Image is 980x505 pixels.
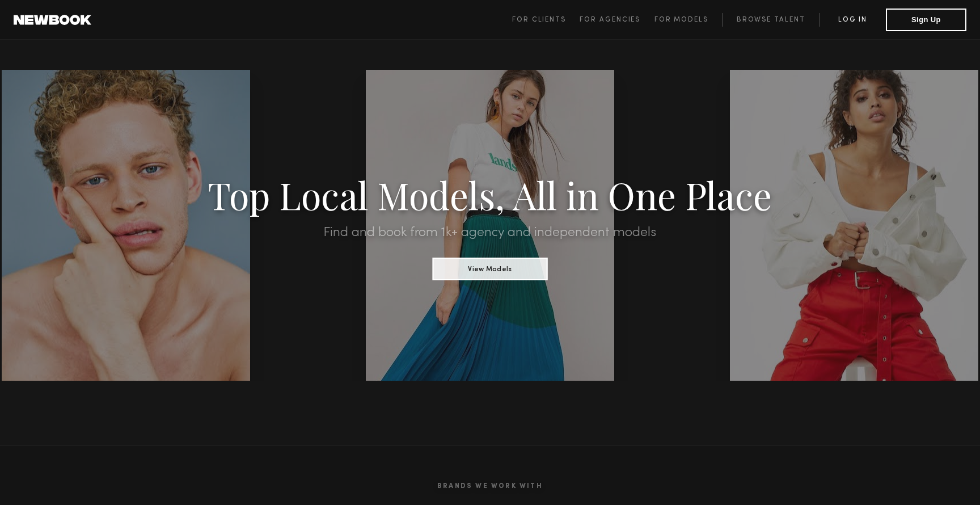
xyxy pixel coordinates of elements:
a: Browse Talent [722,13,819,27]
a: View Models [432,262,547,274]
h1: Top Local Models, All in One Place [74,177,907,212]
button: Sign Up [886,9,966,31]
span: For Agencies [580,16,640,23]
h2: Brands We Work With [150,469,830,504]
a: For Models [654,13,723,27]
h2: Find and book from 1k+ agency and independent models [74,226,907,239]
a: For Agencies [580,13,654,27]
span: For Clients [512,16,566,23]
span: For Models [654,16,708,23]
a: For Clients [512,13,580,27]
a: Log in [819,13,886,27]
button: View Models [432,258,547,280]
